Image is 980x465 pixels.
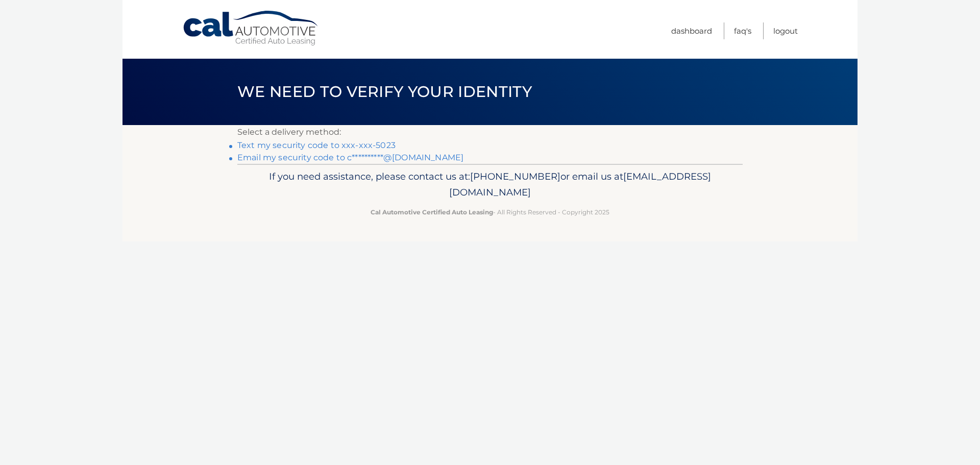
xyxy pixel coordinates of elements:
a: FAQ's [734,22,751,39]
a: Logout [773,22,798,39]
a: Dashboard [671,22,712,39]
strong: Cal Automotive Certified Auto Leasing [371,208,493,216]
a: Text my security code to xxx-xxx-5023 [237,140,396,150]
p: If you need assistance, please contact us at: or email us at [244,168,736,201]
p: Select a delivery method: [237,125,743,139]
span: [PHONE_NUMBER] [470,170,560,182]
p: - All Rights Reserved - Copyright 2025 [244,207,736,217]
span: We need to verify your identity [237,82,532,101]
a: Email my security code to c**********@[DOMAIN_NAME] [237,153,463,162]
a: Cal Automotive [182,10,320,46]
